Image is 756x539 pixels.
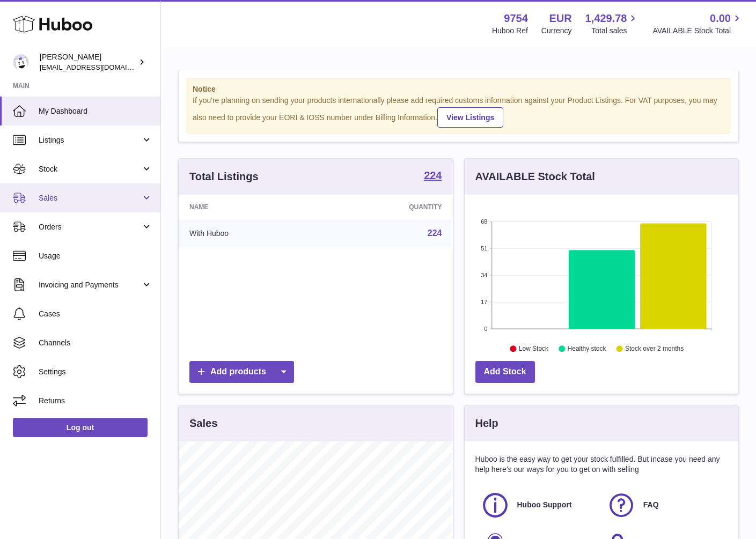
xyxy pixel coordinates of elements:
text: 17 [481,299,487,305]
h3: Total Listings [189,169,259,184]
span: 0.00 [710,11,731,26]
span: Usage [39,251,152,261]
span: Total sales [591,26,639,36]
a: View Listings [437,107,503,128]
strong: 224 [424,170,442,181]
span: Invoicing and Payments [39,280,141,290]
strong: 9754 [504,11,528,26]
span: AVAILABLE Stock Total [652,26,743,36]
a: 224 [428,228,442,238]
span: 1,429.78 [585,11,627,26]
th: Name [179,195,323,219]
text: Healthy stock [567,345,606,352]
span: Settings [39,367,152,377]
a: 224 [424,170,442,183]
text: Low Stock [518,345,548,352]
span: Cases [39,309,152,319]
text: 0 [484,326,487,332]
strong: EUR [549,11,571,26]
text: Stock over 2 months [625,345,684,352]
td: With Huboo [179,219,323,247]
span: [EMAIL_ADDRESS][DOMAIN_NAME] [40,63,158,71]
h3: Help [475,416,498,431]
a: Huboo Support [481,491,596,520]
span: Listings [39,135,141,145]
a: Log out [13,418,148,437]
h3: AVAILABLE Stock Total [475,169,595,184]
text: 68 [481,218,487,225]
div: If you're planning on sending your products internationally please add required customs informati... [193,95,724,128]
text: 51 [481,245,487,252]
h3: Sales [189,416,217,431]
th: Quantity [323,195,452,219]
span: Returns [39,396,152,406]
a: Add products [189,361,294,383]
span: Huboo Support [517,500,572,510]
div: [PERSON_NAME] [40,52,136,72]
span: Stock [39,164,141,174]
a: Add Stock [475,361,535,383]
a: FAQ [607,491,722,520]
span: FAQ [643,500,659,510]
a: 0.00 AVAILABLE Stock Total [652,11,743,36]
a: 1,429.78 Total sales [585,11,640,36]
span: My Dashboard [39,106,152,116]
img: info@fieldsluxury.london [13,54,29,70]
p: Huboo is the easy way to get your stock fulfilled. But incase you need any help here's our ways f... [475,454,728,475]
span: Sales [39,193,141,203]
div: Currency [541,26,572,36]
span: Channels [39,338,152,348]
span: Orders [39,222,141,232]
strong: Notice [193,84,724,94]
div: Huboo Ref [492,26,528,36]
text: 34 [481,272,487,278]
